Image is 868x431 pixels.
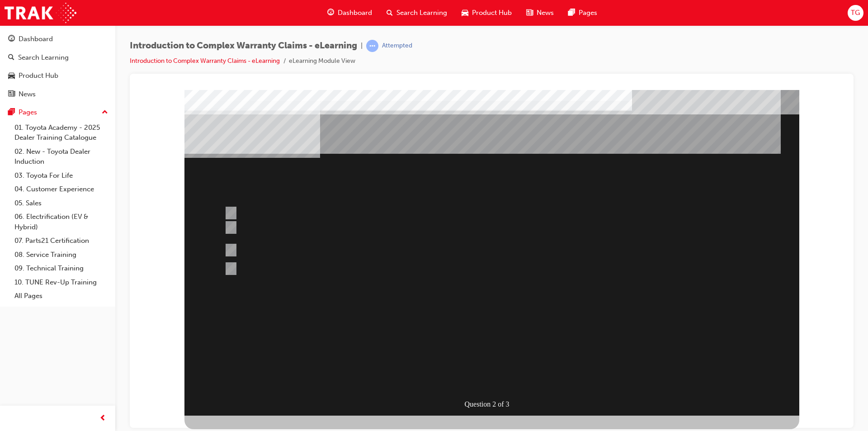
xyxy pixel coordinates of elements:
[18,52,69,63] div: Search Learning
[454,4,519,22] a: car-iconProduct Hub
[99,413,106,424] span: prev-icon
[382,42,412,50] div: Attempted
[326,308,387,321] div: Question 2 of 3
[8,35,15,43] span: guage-icon
[4,29,112,104] button: DashboardSearch LearningProduct HubNews
[4,67,112,84] a: Product Hub
[47,326,662,350] div: Multiple Choice Quiz
[526,7,533,19] span: news-icon
[379,4,454,22] a: search-iconSearch Learning
[851,8,860,18] span: TG
[11,275,112,289] a: 10. TUNE Rev-Up Training
[130,57,280,65] a: Introduction to Complex Warranty Claims - eLearning
[102,107,108,118] span: up-icon
[11,182,112,196] a: 04. Customer Experience
[537,8,554,18] span: News
[4,104,112,121] button: Pages
[568,7,575,19] span: pages-icon
[289,56,355,66] li: eLearning Module View
[462,7,468,19] span: car-icon
[8,54,14,62] span: search-icon
[4,86,112,103] a: News
[19,71,58,81] div: Product Hub
[8,90,15,99] span: news-icon
[8,72,15,80] span: car-icon
[848,5,863,21] button: TG
[8,109,15,117] span: pages-icon
[387,7,393,19] span: search-icon
[11,261,112,275] a: 09. Technical Training
[361,41,363,51] span: |
[366,40,378,52] span: learningRecordVerb_ATTEMPT-icon
[11,234,112,248] a: 07. Parts21 Certification
[19,34,53,44] div: Dashboard
[4,31,112,47] a: Dashboard
[11,145,112,169] a: 02. New - Toyota Dealer Induction
[5,3,76,23] img: Trak
[561,4,604,22] a: pages-iconPages
[19,107,37,118] div: Pages
[11,289,112,303] a: All Pages
[472,8,512,18] span: Product Hub
[11,248,112,262] a: 08. Service Training
[19,89,36,99] div: News
[4,49,112,66] a: Search Learning
[11,121,112,145] a: 01. Toyota Academy - 2025 Dealer Training Catalogue
[519,4,561,22] a: news-iconNews
[396,8,447,18] span: Search Learning
[579,8,597,18] span: Pages
[327,7,334,19] span: guage-icon
[11,196,112,210] a: 05. Sales
[320,4,379,22] a: guage-iconDashboard
[130,41,357,51] span: Introduction to Complex Warranty Claims - eLearning
[11,169,112,183] a: 03. Toyota For Life
[11,210,112,234] a: 06. Electrification (EV & Hybrid)
[338,8,372,18] span: Dashboard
